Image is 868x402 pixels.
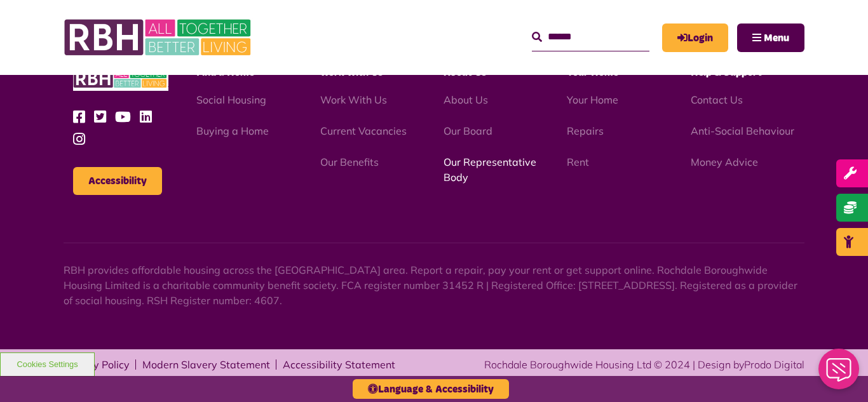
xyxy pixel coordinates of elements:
a: Prodo Digital - open in a new tab [744,358,804,371]
input: Search [532,23,649,51]
a: Your Home [567,93,618,106]
a: Our Benefits [320,156,379,168]
a: Work With Us [320,93,387,106]
img: RBH [64,13,254,62]
div: Rochdale Boroughwide Housing Ltd © 2024 | Design by [484,357,804,372]
a: Contact Us [691,93,743,106]
a: Repairs [567,124,604,137]
a: MyRBH [662,23,728,52]
a: Buying a Home [196,124,269,137]
a: Current Vacancies [320,124,407,137]
a: Social Housing - open in a new tab [196,93,266,106]
a: Rent [567,156,589,168]
img: RBH [73,66,168,91]
span: Menu [764,33,789,43]
button: Accessibility [73,167,162,195]
a: Money Advice [691,156,758,168]
a: Modern Slavery Statement - open in a new tab [142,359,270,370]
a: About Us [444,93,488,106]
a: Our Representative Body [444,156,536,184]
button: Navigation [737,23,804,52]
button: Language & Accessibility [353,379,509,399]
a: Anti-Social Behaviour [691,124,794,137]
a: Privacy Policy [64,359,130,370]
p: RBH provides affordable housing across the [GEOGRAPHIC_DATA] area. Report a repair, pay your rent... [64,262,804,308]
a: Accessibility Statement [283,359,395,370]
iframe: Netcall Web Assistant for live chat [811,345,868,402]
a: Our Board [444,124,492,137]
